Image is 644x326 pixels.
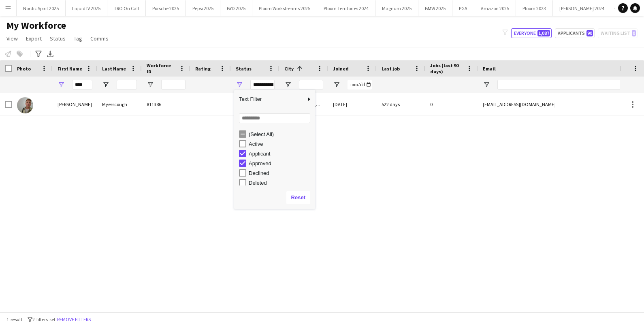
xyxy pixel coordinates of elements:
[70,33,85,44] a: Tag
[418,0,452,16] button: BMW 2025
[284,66,294,72] span: City
[58,66,82,72] span: First Name
[161,80,186,89] input: Workforce ID Filter Input
[249,170,313,176] div: Declined
[382,66,400,72] span: Last job
[333,81,340,88] button: Open Filter Menu
[478,93,640,115] div: [EMAIL_ADDRESS][DOMAIN_NAME]
[17,97,33,113] img: Sean Myerscough
[34,49,43,59] app-action-btn: Advanced filters
[195,66,211,72] span: Rating
[147,81,154,88] button: Open Filter Menu
[430,62,463,75] span: Jobs (last 90 days)
[107,0,146,16] button: TRO On Call
[249,180,313,186] div: Deleted
[17,0,66,16] button: Nordic Spirit 2025
[26,35,42,42] span: Export
[47,33,69,44] a: Status
[483,66,496,72] span: Email
[90,35,109,42] span: Comms
[102,81,109,88] button: Open Filter Menu
[348,80,372,89] input: Joined Filter Input
[97,93,142,115] div: Myerscough
[249,131,313,137] div: (Select All)
[333,66,349,72] span: Joined
[553,0,611,16] button: [PERSON_NAME] 2024
[586,30,593,36] span: 90
[146,0,186,16] button: Porsche 2025
[452,0,474,16] button: PGA
[252,0,317,16] button: Ploom Workstreams 2025
[239,113,310,123] input: Search filter values
[6,35,18,42] span: View
[102,66,126,72] span: Last Name
[6,19,66,32] span: My Workforce
[186,0,220,16] button: Pepsi 2025
[234,129,315,236] div: Filter List
[474,0,516,16] button: Amazon 2025
[58,81,65,88] button: Open Filter Menu
[87,33,112,44] a: Comms
[32,316,55,322] span: 2 filters set
[117,80,137,89] input: Last Name Filter Input
[234,92,305,106] span: Text Filter
[249,141,313,147] div: Active
[375,0,418,16] button: Magnum 2025
[299,80,323,89] input: City Filter Input
[50,35,66,42] span: Status
[516,0,553,16] button: Ploom 2023
[74,35,82,42] span: Tag
[249,151,313,157] div: Applicant
[555,28,595,38] button: Applicants90
[236,66,252,72] span: Status
[537,30,550,36] span: 1,087
[142,93,190,115] div: 811386
[286,191,310,204] button: Reset
[147,62,176,75] span: Workforce ID
[249,160,313,166] div: Approved
[53,93,97,115] div: [PERSON_NAME]
[55,315,92,324] button: Remove filters
[66,0,107,16] button: Liquid IV 2025
[328,93,377,115] div: [DATE]
[497,80,635,89] input: Email Filter Input
[220,0,252,16] button: BYD 2025
[45,49,55,59] app-action-btn: Export XLSX
[511,28,552,38] button: Everyone1,087
[3,33,21,44] a: View
[236,81,243,88] button: Open Filter Menu
[483,81,490,88] button: Open Filter Menu
[317,0,375,16] button: Ploom Territories 2024
[17,66,31,72] span: Photo
[234,90,315,209] div: Column Filter
[284,81,292,88] button: Open Filter Menu
[72,80,92,89] input: First Name Filter Input
[377,93,425,115] div: 522 days
[425,93,478,115] div: 0
[23,33,45,44] a: Export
